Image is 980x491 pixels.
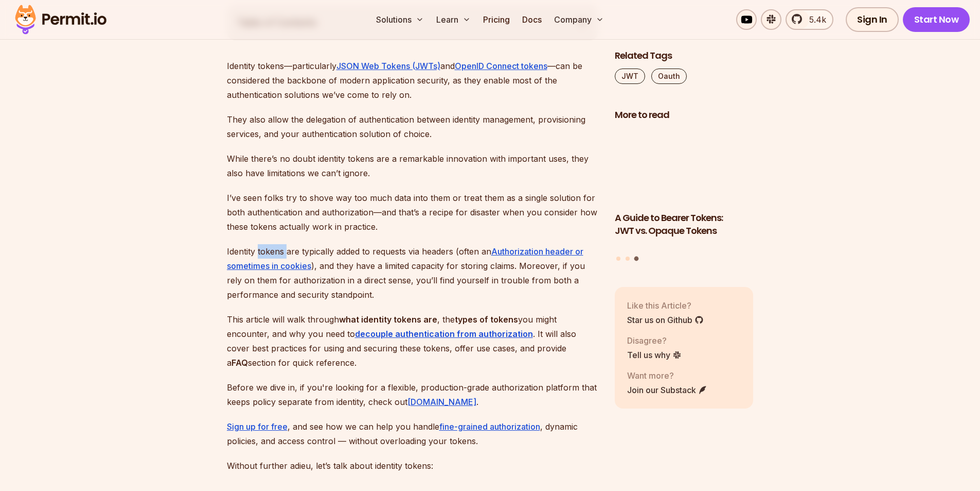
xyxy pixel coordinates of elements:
[227,419,598,448] p: , and see how we can help you handle , dynamic policies, and access control — without overloading...
[616,257,620,261] button: Go to slide 1
[903,7,970,32] a: Start Now
[10,2,111,37] img: Permit logo
[432,9,475,30] button: Learn
[227,59,598,102] p: Identity tokens—particularly and —can be considered the backbone of modern application security, ...
[615,128,754,263] div: Posts
[627,299,704,312] p: Like this Article?
[615,128,754,250] a: A Guide to Bearer Tokens: JWT vs. Opaque TokensA Guide to Bearer Tokens: JWT vs. Opaque Tokens
[627,384,707,396] a: Join our Substack
[227,380,598,409] p: Before we dive in, if you're looking for a flexible, production-grade authorization platform that...
[227,244,598,302] p: Identity tokens are typically added to requests via headers (often an ), and they have a limited ...
[615,49,754,62] h2: Related Tags
[227,421,288,432] a: Sign up for free
[455,61,547,71] a: OpenID Connect tokens
[550,9,608,30] button: Company
[231,358,248,368] strong: FAQ
[227,246,583,271] a: Authorization header or sometimes in cookies
[627,314,704,326] a: Star us on Github
[615,109,754,122] h2: More to read
[615,212,754,238] h3: A Guide to Bearer Tokens: JWT vs. Opaque Tokens
[439,421,540,432] a: fine-grained authorization
[455,314,518,325] strong: types of tokens
[339,314,437,325] strong: what identity tokens are
[615,128,754,250] li: 3 of 3
[634,257,639,261] button: Go to slide 3
[227,459,598,473] p: Without further adieu, let’s talk about identity tokens:
[227,312,598,370] p: This article will walk through , the you might encounter, and why you need to . It will also cove...
[227,191,598,234] p: I’ve seen folks try to shove way too much data into them or treat them as a single solution for b...
[651,69,687,84] a: Oauth
[407,397,476,407] a: [DOMAIN_NAME]
[627,334,682,347] p: Disagree?
[227,112,598,141] p: They also allow the delegation of authentication between identity management, provisioning servic...
[615,69,645,84] a: JWT
[227,151,598,180] p: While there’s no doubt identity tokens are a remarkable innovation with important uses, they also...
[786,9,833,30] a: 5.4k
[479,9,514,30] a: Pricing
[518,9,546,30] a: Docs
[355,329,533,339] a: decouple authentication from authorization
[372,9,428,30] button: Solutions
[627,369,707,382] p: Want more?
[336,61,440,71] a: JSON Web Tokens (JWTs)
[627,349,682,361] a: Tell us why
[615,128,754,206] img: A Guide to Bearer Tokens: JWT vs. Opaque Tokens
[626,257,630,261] button: Go to slide 2
[803,13,826,26] span: 5.4k
[846,7,899,32] a: Sign In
